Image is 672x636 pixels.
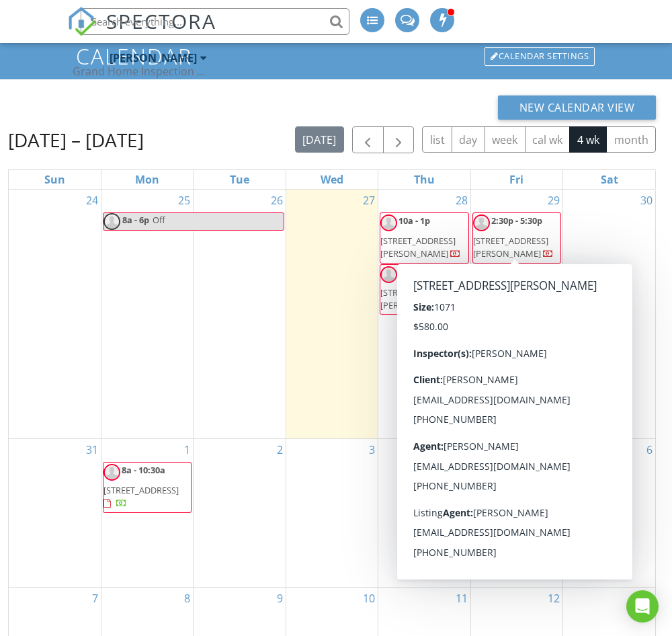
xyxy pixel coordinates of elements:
[563,190,655,439] td: Go to August 30, 2025
[459,439,470,461] a: Go to September 4, 2025
[153,214,165,226] span: Off
[485,126,526,153] button: week
[101,439,193,588] td: Go to September 1, 2025
[286,439,378,588] td: Go to September 3, 2025
[227,170,252,189] a: Tuesday
[181,588,193,609] a: Go to September 8, 2025
[360,588,378,609] a: Go to September 10, 2025
[380,214,461,260] a: 10a - 1p [STREET_ADDRESS][PERSON_NAME]
[378,439,470,588] td: Go to September 4, 2025
[8,126,144,153] h2: [DATE] – [DATE]
[103,464,179,509] a: 8a - 10:30a [STREET_ADDRESS]
[103,464,120,481] img: default-user-f0147aede5fd5fa78ca7ade42f37bd4542148d508eef1c3d3ea960f66861d68b.jpg
[551,439,562,461] a: Go to September 5, 2025
[383,126,415,154] button: Next
[378,190,470,439] td: Go to August 28, 2025
[101,190,193,439] td: Go to August 25, 2025
[644,439,655,461] a: Go to September 6, 2025
[563,439,655,588] td: Go to September 6, 2025
[380,212,468,264] a: 10a - 1p [STREET_ADDRESS][PERSON_NAME]
[110,51,197,65] div: [PERSON_NAME]
[545,588,562,609] a: Go to September 12, 2025
[380,266,397,283] img: default-user-f0147aede5fd5fa78ca7ade42f37bd4542148d508eef1c3d3ea960f66861d68b.jpg
[638,588,655,609] a: Go to September 13, 2025
[286,190,378,439] td: Go to August 27, 2025
[83,190,101,211] a: Go to August 24, 2025
[352,126,384,154] button: Previous
[507,170,526,189] a: Friday
[411,170,437,189] a: Thursday
[473,214,554,260] a: 2:30p - 5:30p [STREET_ADDRESS][PERSON_NAME]
[606,126,656,153] button: month
[122,464,165,476] span: 8a - 10:30a
[483,46,596,67] a: Calendar Settings
[380,214,397,231] img: default-user-f0147aede5fd5fa78ca7ade42f37bd4542148d508eef1c3d3ea960f66861d68b.jpg
[626,590,659,623] div: Open Intercom Messenger
[73,65,207,78] div: Grand Home Inspection Metro Detroit
[452,126,485,153] button: day
[398,214,430,227] span: 10a - 1p
[274,439,286,461] a: Go to September 2, 2025
[132,170,162,189] a: Monday
[122,213,150,230] span: 8a - 6p
[42,170,68,189] a: Sunday
[470,190,562,439] td: Go to August 29, 2025
[295,126,344,153] button: [DATE]
[472,212,561,264] a: 2:30p - 5:30p [STREET_ADDRESS][PERSON_NAME]
[569,126,607,153] button: 4 wk
[268,190,286,211] a: Go to August 26, 2025
[103,213,120,230] img: default-user-f0147aede5fd5fa78ca7ade42f37bd4542148d508eef1c3d3ea960f66861d68b.jpg
[83,439,101,461] a: Go to August 31, 2025
[525,126,571,153] button: cal wk
[545,190,562,211] a: Go to August 29, 2025
[194,190,286,439] td: Go to August 26, 2025
[473,235,548,260] span: [STREET_ADDRESS][PERSON_NAME]
[175,190,193,211] a: Go to August 25, 2025
[470,439,562,588] td: Go to September 5, 2025
[103,484,179,496] span: [STREET_ADDRESS]
[89,588,101,609] a: Go to September 7, 2025
[366,439,378,461] a: Go to September 3, 2025
[380,264,468,315] a: 2:30p - 5:30p [STREET_ADDRESS][PERSON_NAME]
[318,170,346,189] a: Wednesday
[81,8,349,35] input: Search everything...
[194,439,286,588] td: Go to September 2, 2025
[422,126,452,153] button: list
[453,588,470,609] a: Go to September 11, 2025
[638,190,655,211] a: Go to August 30, 2025
[473,214,490,231] img: default-user-f0147aede5fd5fa78ca7ade42f37bd4542148d508eef1c3d3ea960f66861d68b.jpg
[491,214,542,227] span: 2:30p - 5:30p
[498,95,657,120] button: New Calendar View
[485,47,595,66] div: Calendar Settings
[274,588,286,609] a: Go to September 9, 2025
[598,170,621,189] a: Saturday
[9,190,101,439] td: Go to August 24, 2025
[453,190,470,211] a: Go to August 28, 2025
[360,190,378,211] a: Go to August 27, 2025
[103,462,192,513] a: 8a - 10:30a [STREET_ADDRESS]
[380,286,456,311] span: [STREET_ADDRESS][PERSON_NAME]
[9,439,101,588] td: Go to August 31, 2025
[380,235,456,260] span: [STREET_ADDRESS][PERSON_NAME]
[76,44,596,68] h1: Calendar
[380,266,461,311] a: 2:30p - 5:30p [STREET_ADDRESS][PERSON_NAME]
[181,439,193,461] a: Go to September 1, 2025
[398,266,450,278] span: 2:30p - 5:30p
